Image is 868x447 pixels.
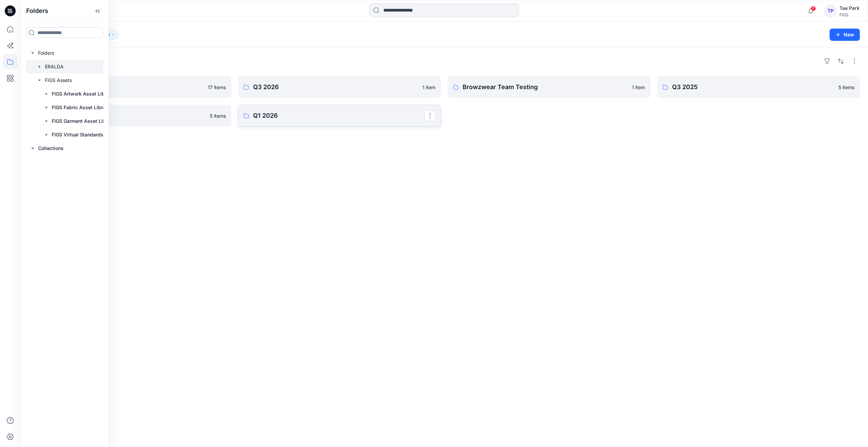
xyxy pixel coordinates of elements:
p: FIGS Artwork Asset Library [52,90,114,98]
a: Q3 20261 item [238,76,441,98]
p: 1 item [422,84,435,91]
a: Browzwear Team Testing1 item [448,76,650,98]
div: FIGS [839,12,859,17]
p: Q1 2026 [253,111,424,120]
p: Q4 2025 [44,111,206,120]
p: FIGS Virtual Standards [52,131,103,139]
a: Q2 202617 items [29,76,231,98]
p: Collections [38,144,64,152]
div: Tae Park [839,4,859,12]
p: FIGS Fabric Asset Library [52,103,110,112]
p: 5 items [838,84,854,91]
p: Q3 2025 [672,82,834,92]
a: Q4 20255 items [29,105,231,127]
p: 17 items [208,84,226,91]
a: Q3 20255 items [657,76,860,98]
p: 5 items [210,112,226,119]
button: New [830,29,860,41]
p: Browzwear Team Testing [463,82,628,92]
p: Q2 2026 [44,82,204,92]
p: Q3 2026 [253,82,418,92]
div: TP [824,5,837,17]
a: Q1 2026 [238,105,441,127]
p: 1 item [632,84,645,91]
p: FIGS Garment Asset Library [52,117,115,125]
span: 7 [811,6,816,11]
